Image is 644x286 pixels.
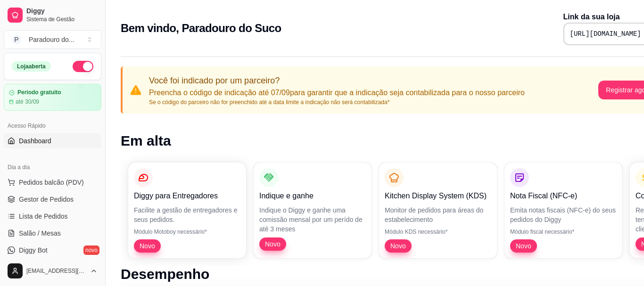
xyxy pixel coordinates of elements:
[19,136,51,146] span: Dashboard
[4,118,101,133] div: Acesso Rápido
[4,243,101,258] a: Diggy Botnovo
[512,241,535,251] span: Novo
[259,190,366,202] p: Indique e ganhe
[259,205,366,234] p: Indique o Diggy e ganhe uma comissão mensal por um perído de até 3 meses
[510,205,617,224] p: Emita notas fiscais (NFC-e) do seus pedidos do Diggy
[254,163,372,258] button: Indique e ganheIndique o Diggy e ganhe uma comissão mensal por um perído de até 3 mesesNovo
[134,190,240,202] p: Diggy para Entregadores
[16,98,39,106] article: até 30/09
[261,239,284,249] span: Novo
[504,163,622,258] button: Nota Fiscal (NFC-e)Emita notas fiscais (NFC-e) do seus pedidos do DiggyMódulo fiscal necessário*Novo
[379,163,497,258] button: Kitchen Display System (KDS)Monitor de pedidos para áreas do estabelecimentoMódulo KDS necessário...
[4,4,101,26] a: DiggySistema de Gestão
[12,35,21,44] span: P
[385,190,491,202] p: Kitchen Display System (KDS)
[570,29,641,39] pre: [URL][DOMAIN_NAME]
[4,84,101,111] a: Período gratuitoaté 30/09
[510,228,617,236] p: Módulo fiscal necessário*
[73,61,93,72] button: Alterar Status
[12,61,51,72] div: Loja aberta
[4,30,101,49] button: Select a team
[17,89,61,96] article: Período gratuito
[19,229,61,238] span: Salão / Mesas
[29,35,74,44] div: Paradouro do ...
[19,212,68,221] span: Lista de Pedidos
[4,260,101,282] button: [EMAIL_ADDRESS][DOMAIN_NAME]
[149,98,525,106] p: Se o código do parceiro não for preenchido até a data limite a indicação não será contabilizada*
[4,192,101,207] a: Gestor de Pedidos
[128,163,246,258] button: Diggy para EntregadoresFacilite a gestão de entregadores e seus pedidos.Módulo Motoboy necessário...
[4,133,101,148] a: Dashboard
[4,209,101,224] a: Lista de Pedidos
[26,7,98,16] span: Diggy
[385,205,491,224] p: Monitor de pedidos para áreas do estabelecimento
[385,228,491,236] p: Módulo KDS necessário*
[19,245,48,255] span: Diggy Bot
[4,175,101,190] button: Pedidos balcão (PDV)
[121,21,281,36] h2: Bem vindo, Paradouro do Suco
[19,195,74,204] span: Gestor de Pedidos
[149,74,525,87] p: Você foi indicado por um parceiro?
[134,205,240,224] p: Facilite a gestão de entregadores e seus pedidos.
[149,87,525,98] p: Preencha o código de indicação até 07/09 para garantir que a indicação seja contabilizada para o ...
[134,228,240,236] p: Módulo Motoboy necessário*
[19,178,84,187] span: Pedidos balcão (PDV)
[4,160,101,175] div: Dia a dia
[4,226,101,241] a: Salão / Mesas
[26,267,86,275] span: [EMAIL_ADDRESS][DOMAIN_NAME]
[510,190,617,202] p: Nota Fiscal (NFC-e)
[136,241,159,251] span: Novo
[387,241,410,251] span: Novo
[26,16,98,23] span: Sistema de Gestão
